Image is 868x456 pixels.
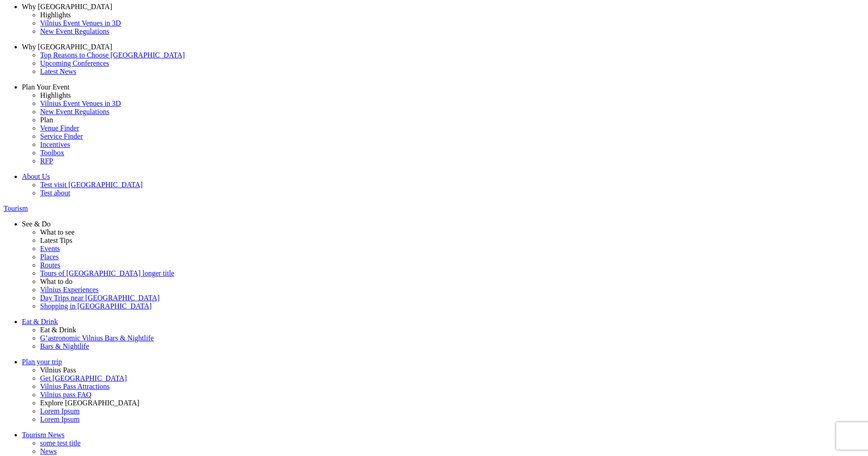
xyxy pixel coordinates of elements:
a: Places [40,253,864,261]
span: Latest Tips [40,236,72,244]
span: Vilnius Event Venues in 3D [40,100,121,107]
span: RFP [40,157,53,165]
a: Lorem Ipsum [40,415,864,424]
a: RFP [40,157,864,165]
span: News [40,447,56,455]
a: New Event Regulations [40,108,864,116]
span: Plan Your Event [22,83,69,91]
span: Lorem Ipsum [40,415,80,423]
a: Vilnius Experiences [40,286,864,294]
span: Vilnius Experiences [40,286,98,294]
a: Events [40,245,864,253]
span: Bars & Nightlife [40,342,89,350]
a: About Us [22,173,864,181]
span: G’astronomic Vilnius Bars & Nightlife [40,334,154,342]
a: Tourism [4,204,864,213]
a: Tourism News [22,431,864,439]
span: Lorem Ipsum [40,407,80,415]
span: Shopping in [GEOGRAPHIC_DATA] [40,302,152,310]
a: Day Trips near [GEOGRAPHIC_DATA] [40,294,864,302]
span: Why [GEOGRAPHIC_DATA] [22,43,112,51]
span: What to do [40,278,72,285]
span: Day Trips near [GEOGRAPHIC_DATA] [40,294,159,302]
a: Incentives [40,141,864,149]
a: Vilnius pass FAQ [40,391,864,399]
a: some test title [40,439,864,447]
span: See & Do [22,220,51,228]
span: Tourism News [22,431,65,439]
a: Test visit [GEOGRAPHIC_DATA] [40,181,864,189]
a: Tours of [GEOGRAPHIC_DATA] longer title [40,269,864,278]
a: Plan your trip [22,358,864,366]
span: What to see [40,228,75,236]
a: Get [GEOGRAPHIC_DATA] [40,374,864,383]
span: Plan your trip [22,358,62,366]
span: New Event Regulations [40,108,109,115]
a: Top Reasons to Choose [GEOGRAPHIC_DATA] [40,51,864,59]
span: Tours of [GEOGRAPHIC_DATA] longer title [40,269,174,277]
span: Highlights [40,11,71,19]
a: Eat & Drink [22,318,864,326]
a: Bars & Nightlife [40,342,864,351]
span: Venue Finder [40,124,79,132]
span: Plan [40,116,53,124]
a: Latest News [40,68,864,76]
span: Service Finder [40,132,83,140]
a: News [40,447,864,456]
a: Upcoming Conferences [40,59,864,68]
a: Vilnius Event Venues in 3D [40,19,864,27]
a: Lorem Ipsum [40,407,864,415]
a: Vilnius Event Venues in 3D [40,100,864,108]
a: Vilnius Pass Attractions [40,383,864,391]
span: Vilnius Event Venues in 3D [40,19,121,27]
span: Routes [40,261,60,269]
a: Venue Finder [40,124,864,132]
span: Eat & Drink [22,318,58,325]
span: Tourism [4,204,28,212]
span: Get [GEOGRAPHIC_DATA] [40,374,127,382]
a: Test about [40,189,864,197]
span: Highlights [40,91,71,99]
a: Shopping in [GEOGRAPHIC_DATA] [40,302,864,310]
span: Places [40,253,59,261]
a: G’astronomic Vilnius Bars & Nightlife [40,334,864,342]
span: Vilnius Pass [40,366,76,374]
span: Incentives [40,141,70,148]
span: Why [GEOGRAPHIC_DATA] [22,3,112,10]
span: About Us [22,173,50,180]
a: Toolbox [40,149,864,157]
a: New Event Regulations [40,27,864,36]
span: Toolbox [40,149,64,157]
a: Routes [40,261,864,269]
span: New Event Regulations [40,27,109,35]
span: Vilnius pass FAQ [40,391,92,398]
a: Service Finder [40,132,864,141]
span: Events [40,245,60,252]
span: Vilnius Pass Attractions [40,383,110,390]
span: Explore [GEOGRAPHIC_DATA] [40,399,139,407]
span: Eat & Drink [40,326,76,334]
